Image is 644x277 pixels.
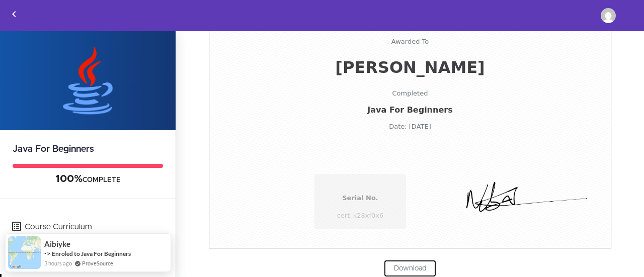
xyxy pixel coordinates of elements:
[601,8,616,23] img: nithyasribefocus@gmail.com
[8,236,41,269] img: provesource social proof notification image
[384,260,436,277] a: Download
[2,212,176,242] a: Course Curriculum
[325,194,396,202] span: Serial No.
[214,89,606,97] span: Completed
[44,249,51,257] span: ->
[214,58,606,77] span: [PERSON_NAME]
[44,259,72,267] span: 3 hours ago
[1,1,28,29] a: Back to courses
[13,173,163,186] div: COMPLETE
[44,240,70,248] span: Aibiyke
[214,38,606,45] span: Awarded To
[8,8,20,20] svg: Back to courses
[444,171,590,232] img: IvZQuNTYQPuAwJoiPHyE_signature.png
[2,243,176,273] a: Your Instructor
[82,259,113,267] a: ProveSource
[214,105,606,115] span: Java For Beginners
[52,250,131,257] a: Enroled to Java For Beginners
[55,174,83,184] span: 100%
[214,123,606,130] span: Date: [DATE]
[325,212,396,219] span: cert_k28xf0x6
